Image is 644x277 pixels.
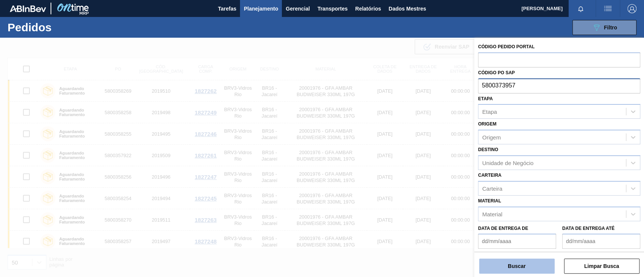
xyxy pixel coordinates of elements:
font: Dados Mestres [389,6,426,12]
font: Relatórios [355,6,381,12]
font: Data de Entrega de [478,226,528,231]
font: Unidade de Negócio [482,159,533,166]
font: Etapa [478,96,493,101]
font: Data de Entrega até [562,226,615,231]
font: Transportes [317,6,347,12]
font: Pedidos [8,21,52,34]
font: Planejamento [244,6,278,12]
font: [PERSON_NAME] [521,6,563,11]
font: Origem [478,121,496,127]
img: Sair [627,4,636,13]
button: Notificações [569,3,593,14]
font: Gerencial [286,6,310,12]
font: Material [482,211,502,217]
font: Carteira [478,173,501,178]
img: ações do usuário [603,4,612,13]
font: Filtro [604,24,617,31]
input: dd/mm/aaaa [562,234,640,249]
font: Origem [482,134,501,141]
font: Código PO SAP [478,70,515,75]
font: Carteira [482,185,502,191]
font: Material [478,198,501,204]
font: Etapa [482,109,497,115]
font: Destino [478,147,498,152]
input: dd/mm/aaaa [478,234,556,249]
img: TNhmsLtSVTkK8tSr43FrP2fwEKptu5GPRR3wAAAABJRU5ErkJggg== [10,5,46,12]
button: Filtro [572,20,636,35]
font: Código Pedido Portal [478,44,535,49]
font: Tarefas [218,6,237,12]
